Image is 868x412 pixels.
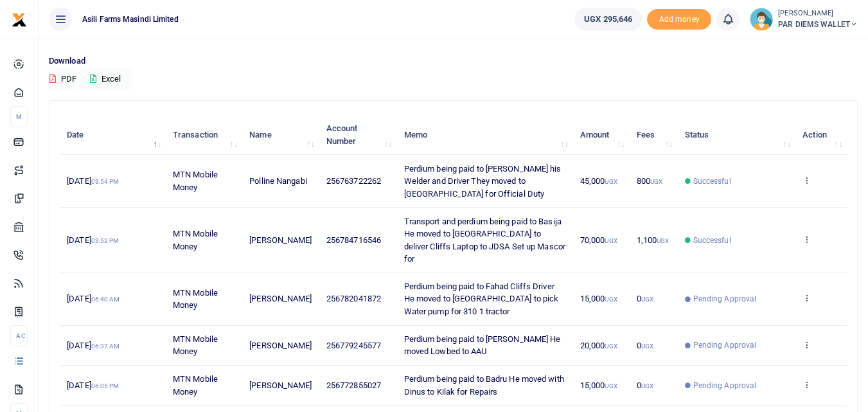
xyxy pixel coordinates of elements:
small: UGX [641,343,653,350]
span: Perdium being paid to Badru He moved with Dinus to Kilak for Repairs [404,374,564,397]
span: 0 [637,294,653,303]
a: profile-user [PERSON_NAME] PAR DIEMS WALLET [750,8,858,31]
button: PDF [49,68,77,90]
span: [DATE] [67,235,119,245]
span: 800 [637,176,663,186]
span: 0 [637,381,653,390]
th: Transaction: activate to sort column ascending [166,115,242,155]
small: 06:05 PM [91,382,120,390]
span: MTN Mobile Money [173,229,218,251]
span: [PERSON_NAME] [249,341,312,350]
span: [DATE] [67,341,120,350]
a: logo-small logo-large logo-large [12,14,27,24]
span: Perdium being paid to [PERSON_NAME] He moved Lowbed to AAU [404,334,561,357]
small: UGX [605,382,617,390]
img: logo-small [12,12,27,28]
small: 03:52 PM [91,237,120,244]
img: profile-user [750,8,773,31]
small: UGX [657,237,669,244]
span: 20,000 [580,341,617,350]
span: PAR DIEMS WALLET [778,19,858,30]
span: 256784716546 [326,235,381,245]
small: UGX [641,382,653,390]
small: UGX [650,178,662,185]
th: Account Number: activate to sort column ascending [319,115,397,155]
th: Action: activate to sort column ascending [795,115,847,155]
li: M [10,106,28,127]
span: Perdium being paid to Fahad Cliffs Driver He moved to [GEOGRAPHIC_DATA] to pick Water pump for 31... [404,282,559,316]
th: Status: activate to sort column ascending [677,115,795,155]
span: 256782041872 [326,294,381,303]
small: UGX [605,178,617,185]
span: 256763722262 [326,176,381,186]
li: Toup your wallet [647,9,711,30]
small: UGX [641,296,653,303]
span: [DATE] [67,381,119,390]
small: UGX [605,237,617,244]
span: Transport and perdium being paid to Basija He moved to [GEOGRAPHIC_DATA] to deliver Cliffs Laptop... [404,217,565,264]
span: Perdium being paid to [PERSON_NAME] his Welder and Driver They moved to [GEOGRAPHIC_DATA] for Off... [404,164,562,199]
span: MTN Mobile Money [173,334,218,357]
small: 06:37 AM [91,343,120,350]
span: MTN Mobile Money [173,374,218,397]
span: 70,000 [580,235,617,245]
span: [DATE] [67,176,119,186]
span: Polline Nangabi [249,176,307,186]
span: 15,000 [580,294,617,303]
span: [PERSON_NAME] [249,381,312,390]
span: [DATE] [67,294,120,303]
button: Excel [79,68,132,90]
th: Date: activate to sort column descending [60,115,166,155]
small: 03:54 PM [91,178,120,185]
th: Memo: activate to sort column ascending [396,115,572,155]
span: Pending Approval [693,339,757,351]
small: UGX [605,296,617,303]
small: UGX [605,343,617,350]
span: Pending Approval [693,293,757,305]
p: Download [49,55,858,68]
li: Ac [10,325,28,346]
span: Pending Approval [693,380,757,391]
span: Asili Farms Masindi Limited [77,13,184,25]
span: Successful [693,235,731,246]
th: Name: activate to sort column ascending [242,115,319,155]
small: 06:40 AM [91,296,120,303]
span: 1,100 [637,235,669,245]
th: Fees: activate to sort column ascending [630,115,678,155]
span: MTN Mobile Money [173,170,218,192]
span: MTN Mobile Money [173,288,218,310]
small: [PERSON_NAME] [778,8,858,19]
span: 256772855027 [326,381,381,390]
span: [PERSON_NAME] [249,294,312,303]
span: 45,000 [580,176,617,186]
span: Successful [693,175,731,187]
span: Add money [647,9,711,30]
span: 15,000 [580,381,617,390]
a: Add money [647,13,711,23]
span: UGX 295,646 [584,13,632,26]
li: Wallet ballance [569,8,647,31]
span: [PERSON_NAME] [249,235,312,245]
a: UGX 295,646 [574,8,642,31]
th: Amount: activate to sort column ascending [573,115,630,155]
span: 256779245577 [326,341,381,350]
span: 0 [637,341,653,350]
